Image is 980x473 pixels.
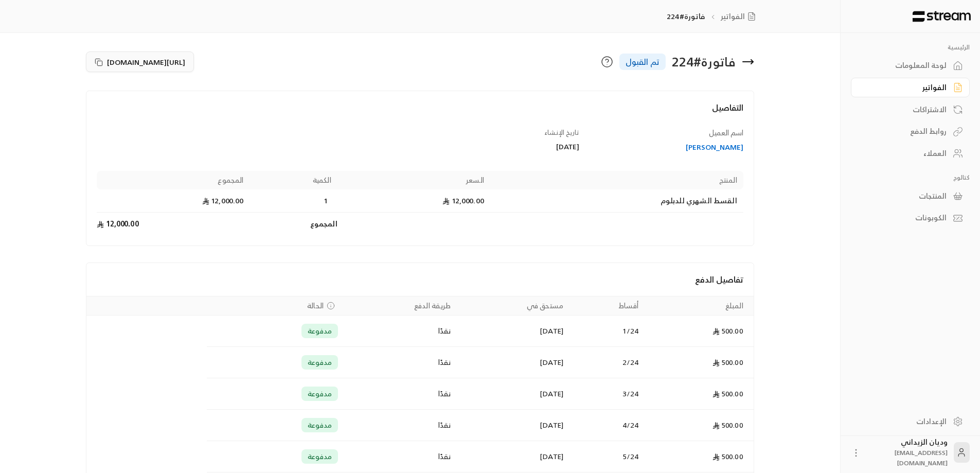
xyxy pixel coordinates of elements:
div: المنتجات [864,191,947,201]
a: المنتجات [851,186,970,206]
td: نقدًا [344,441,457,472]
img: Logo [912,11,972,22]
td: نقدًا [344,410,457,441]
th: أقساط [569,296,645,316]
td: 12,000.00 [337,189,490,213]
span: اسم العميل [709,126,743,139]
td: 3 / 24 [569,378,645,410]
td: نقدًا [344,316,457,347]
table: Products [97,171,743,235]
a: الإعدادات [851,411,970,431]
a: [PERSON_NAME] [589,142,743,152]
td: 500.00 [645,378,753,410]
a: الكوبونات [851,208,970,228]
td: [DATE] [457,441,570,472]
th: المنتج [490,171,743,189]
td: القسط الشهري للدبلوم [490,189,743,213]
span: مدفوعة [308,326,332,336]
a: الاشتراكات [851,99,970,119]
th: المجموع [97,171,250,189]
button: [URL][DOMAIN_NAME] [86,51,194,72]
a: لوحة المعلومات [851,56,970,76]
td: 12,000.00 [97,213,250,235]
div: العملاء [864,148,947,159]
div: الفواتير [864,82,947,93]
td: 12,000.00 [97,189,250,213]
nav: breadcrumb [667,11,759,22]
td: 1 / 24 [569,316,645,347]
p: كتالوج [851,173,970,182]
td: نقدًا [344,347,457,378]
h4: تفاصيل الدفع [97,273,743,286]
td: [DATE] [457,410,570,441]
a: روابط الدفع [851,121,970,142]
div: الكوبونات [864,213,947,223]
th: المبلغ [645,296,753,316]
td: [DATE] [457,347,570,378]
a: الفواتير [721,11,760,22]
p: فاتورة#224 [667,11,705,22]
span: تاريخ الإنشاء [544,127,579,138]
th: طريقة الدفع [344,296,457,316]
span: مدفوعة [308,389,332,399]
div: [DATE] [425,142,579,152]
span: [EMAIL_ADDRESS][DOMAIN_NAME] [895,447,948,468]
a: العملاء [851,144,970,164]
span: مدفوعة [308,357,332,367]
div: فاتورة # 224 [672,54,736,70]
h4: التفاصيل [97,101,743,124]
td: [DATE] [457,378,570,410]
span: [URL][DOMAIN_NAME] [107,57,185,67]
span: الحالة [307,301,324,311]
div: وديان الزيداني [867,437,948,468]
td: 500.00 [645,441,753,472]
a: الفواتير [851,78,970,98]
td: نقدًا [344,378,457,410]
th: السعر [337,171,490,189]
div: روابط الدفع [864,126,947,136]
td: 2 / 24 [569,347,645,378]
td: 5 / 24 [569,441,645,472]
th: الكمية [250,171,337,189]
td: 4 / 24 [569,410,645,441]
span: تم القبول [626,56,660,68]
div: الاشتراكات [864,104,947,115]
p: الرئيسية [851,43,970,51]
td: 500.00 [645,316,753,347]
span: مدفوعة [308,451,332,462]
th: مستحق في [457,296,570,316]
span: 1 [321,196,331,206]
span: مدفوعة [308,420,332,430]
td: 500.00 [645,347,753,378]
td: المجموع [250,213,337,235]
td: 500.00 [645,410,753,441]
td: [DATE] [457,316,570,347]
div: الإعدادات [864,416,947,427]
div: لوحة المعلومات [864,60,947,71]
